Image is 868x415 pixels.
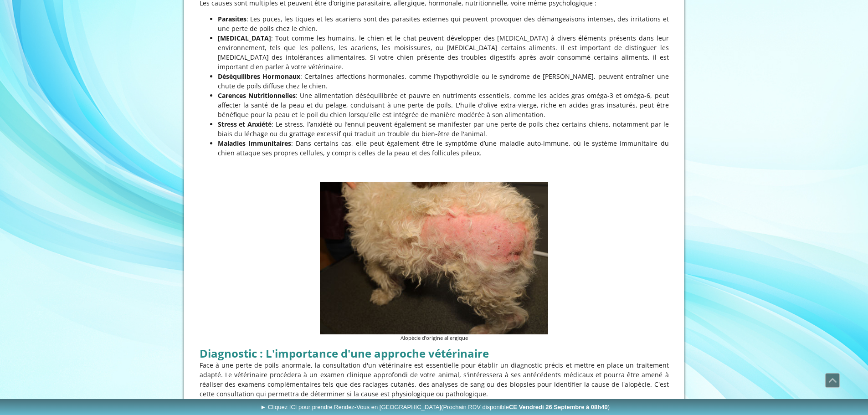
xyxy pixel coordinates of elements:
span: Maladies Immunitaires [218,139,291,148]
span: Stress et Anxiété [218,120,272,128]
p: : Le stress, l’anxiété ou l’ennui peuvent également se manifester par une perte de poils chez cer... [218,119,669,138]
p: : Tout comme les humains, le chien et le chat peuvent développer des [MEDICAL_DATA] à divers élém... [218,33,669,72]
img: Alopécie d'origine allergique [320,182,548,334]
p: : Certaines affections hormonales, comme l’hypothyroïdie ou le syndrome de [PERSON_NAME], peuvent... [218,72,669,91]
span: ► Cliquez ICI pour prendre Rendez-Vous en [GEOGRAPHIC_DATA] [260,404,610,410]
p: : Une alimentation déséquilibrée et pauvre en nutriments essentiels, comme les acides gras oméga-... [218,91,669,119]
span: Parasites [218,15,247,23]
a: Défiler vers le haut [825,373,840,388]
p: : Dans certains cas, elle peut également être le symptôme d’une maladie auto-immune, où le systèm... [218,138,669,158]
span: Carences Nutritionnelles [218,91,296,100]
p: : Les puces, les tiques et les acariens sont des parasites externes qui peuvent provoquer des dém... [218,14,669,33]
span: [MEDICAL_DATA] [218,34,271,42]
figcaption: Alopécie d'origine allergique [320,334,548,342]
p: Face à une perte de poils anormale, la consultation d'un vétérinaire est essentielle pour établir... [200,360,669,399]
span: Déséquilibres Hormonaux [218,72,300,81]
span: Diagnostic : L'importance d'une approche vétérinaire [200,346,489,361]
span: (Prochain RDV disponible ) [441,404,610,410]
b: CE Vendredi 26 Septembre à 08h40 [509,404,608,410]
span: Défiler vers le haut [826,374,839,387]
